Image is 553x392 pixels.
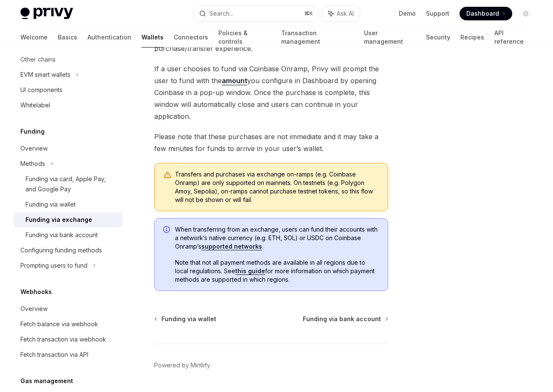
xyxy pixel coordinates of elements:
[222,76,247,85] a: amount
[20,85,62,95] div: UI components
[20,334,106,344] div: Fetch transaction via webhook
[14,141,122,156] a: Overview
[460,27,484,48] a: Recipes
[20,350,88,360] div: Fetch transaction via API
[20,70,71,80] div: EVM smart wallets
[466,9,499,18] span: Dashboard
[304,10,313,17] span: ⌘ K
[163,171,172,179] svg: Warning
[174,27,208,48] a: Connectors
[235,267,265,275] a: this guide
[20,260,87,271] div: Prompting users to fund
[154,361,210,370] a: Powered by Mintlify
[426,27,450,48] a: Security
[519,7,533,20] button: Toggle dark mode
[322,6,360,21] button: Ask AI
[193,6,318,21] button: Search...⌘K
[20,304,48,314] div: Overview
[20,159,45,169] div: Methods
[25,199,76,210] div: Funding via wallet
[154,131,388,154] span: Please note that these purchases are not immediate and it may take a few minutes for funds to arr...
[399,9,416,18] a: Demo
[14,82,122,98] a: UI components
[58,27,77,48] a: Basics
[20,27,48,48] a: Welcome
[14,227,122,243] a: Funding via bank account
[14,98,122,113] a: Whitelabel
[20,245,102,255] div: Configuring funding methods
[337,9,354,18] span: Ask AI
[303,315,387,323] a: Funding via bank account
[14,301,122,316] a: Overview
[20,143,48,154] div: Overview
[281,27,354,48] a: Transaction management
[426,9,449,18] a: Support
[201,243,262,250] a: supported networks
[175,225,379,251] span: When transferring from an exchange, users can fund their accounts with a network’s native currenc...
[14,347,122,362] a: Fetch transaction via API
[218,27,271,48] a: Policies & controls
[460,7,512,20] a: Dashboard
[14,243,122,258] a: Configuring funding methods
[20,8,73,20] img: light logo
[155,315,216,323] a: Funding via wallet
[209,8,233,19] div: Search...
[14,316,122,332] a: Fetch balance via webhook
[87,27,131,48] a: Authentication
[14,171,122,197] a: Funding via card, Apple Pay, and Google Pay
[161,315,216,323] span: Funding via wallet
[154,63,388,122] span: If a user chooses to fund via Coinbase Onramp, Privy will prompt the user to fund with the you co...
[20,100,50,110] div: Whitelabel
[364,27,416,48] a: User management
[175,258,379,284] span: Note that not all payment methods are available in all regions due to local regulations. See for ...
[25,215,92,225] div: Funding via exchange
[163,226,172,235] svg: Info
[25,230,98,240] div: Funding via bank account
[303,315,381,323] span: Funding via bank account
[20,126,45,137] h5: Funding
[20,319,98,329] div: Fetch balance via webhook
[494,27,533,48] a: API reference
[25,174,117,194] div: Funding via card, Apple Pay, and Google Pay
[20,287,52,297] h5: Webhooks
[14,332,122,347] a: Fetch transaction via webhook
[14,212,122,227] a: Funding via exchange
[14,197,122,212] a: Funding via wallet
[141,27,164,48] a: Wallets
[20,376,73,386] h5: Gas management
[175,170,379,204] span: Transfers and purchases via exchange on-ramps (e.g. Coinbase Onramp) are only supported on mainne...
